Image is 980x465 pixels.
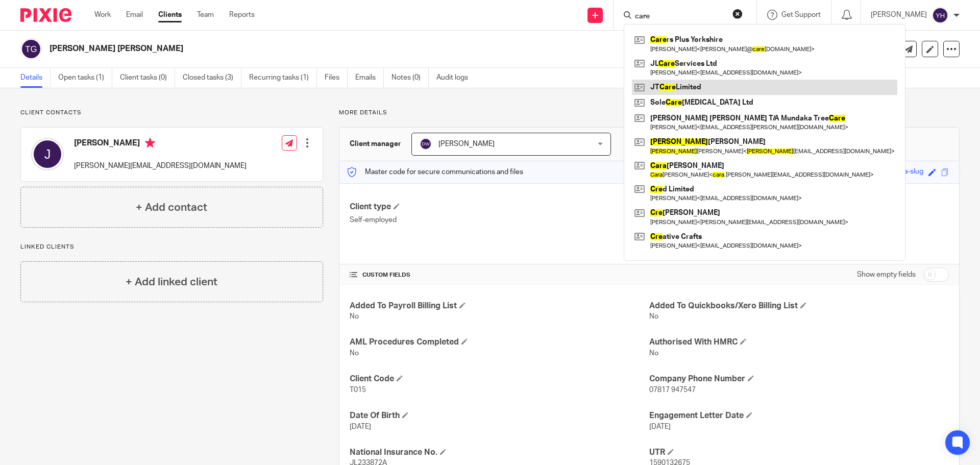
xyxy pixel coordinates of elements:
a: Emails [355,68,384,88]
span: [DATE] [350,423,371,430]
a: Files [325,68,348,88]
button: Clear [732,9,743,19]
a: Recurring tasks (1) [249,68,317,88]
p: Client contacts [20,109,323,117]
p: [PERSON_NAME][EMAIL_ADDRESS][DOMAIN_NAME] [74,161,247,171]
h4: [PERSON_NAME] [74,138,247,151]
span: No [649,350,658,357]
h4: Added To Payroll Billing List [350,301,649,311]
a: Closed tasks (3) [183,68,241,88]
span: Get Support [781,11,821,18]
h4: CUSTOM FIELDS [350,271,649,279]
img: Pixie [20,8,71,22]
a: Team [197,10,214,20]
h4: + Add contact [136,200,207,215]
p: Master code for secure communications and files [347,167,523,177]
h2: [PERSON_NAME] [PERSON_NAME] [50,43,667,54]
h4: Added To Quickbooks/Xero Billing List [649,301,949,311]
p: More details [339,109,960,117]
a: Audit logs [436,68,476,88]
a: Notes (0) [391,68,429,88]
span: T015 [350,386,366,394]
a: Work [94,10,111,20]
i: Primary [145,138,155,148]
h3: Client manager [350,139,401,149]
span: 07817 947547 [649,386,696,394]
a: Reports [229,10,255,20]
span: [DATE] [649,423,671,430]
h4: Date Of Birth [350,410,649,421]
a: Client tasks (0) [120,68,175,88]
img: svg%3E [932,7,948,23]
h4: Client Code [350,374,649,384]
span: No [649,313,658,320]
span: No [350,350,359,357]
img: svg%3E [420,138,432,150]
a: Email [126,10,143,20]
span: No [350,313,359,320]
h4: AML Procedures Completed [350,337,649,348]
span: [PERSON_NAME] [438,140,495,148]
p: Linked clients [20,243,323,251]
h4: Authorised With HMRC [649,337,949,348]
h4: Client type [350,202,649,212]
p: Self-employed [350,215,649,225]
a: Details [20,68,51,88]
img: svg%3E [31,138,64,170]
h4: National Insurance No. [350,447,649,458]
p: [PERSON_NAME] [871,10,927,20]
h4: + Add linked client [126,274,217,290]
h4: Company Phone Number [649,374,949,384]
img: svg%3E [20,38,42,60]
input: Search [634,12,726,21]
a: Clients [158,10,182,20]
h4: Engagement Letter Date [649,410,949,421]
label: Show empty fields [857,270,916,280]
a: Open tasks (1) [58,68,112,88]
h4: UTR [649,447,949,458]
